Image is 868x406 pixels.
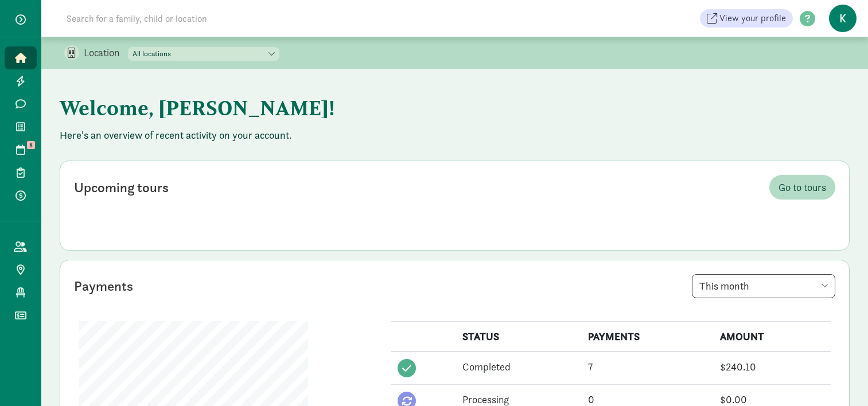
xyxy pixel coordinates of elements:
a: View your profile [700,9,793,28]
div: 7 [588,359,707,374]
th: STATUS [456,322,581,352]
h1: Welcome, [PERSON_NAME]! [60,87,628,128]
div: Upcoming tours [74,177,169,198]
a: 8 [5,138,37,161]
span: 8 [27,141,35,149]
input: Search for a family, child or location [60,7,382,30]
th: PAYMENTS [581,322,714,352]
div: Completed [462,359,574,374]
th: AMOUNT [713,322,831,352]
span: View your profile [719,11,786,25]
div: Payments [74,276,133,296]
div: $240.10 [720,359,824,374]
span: K [829,5,857,32]
a: Go to tours [769,175,835,200]
span: Go to tours [779,179,826,195]
p: Here's an overview of recent activity on your account. [60,128,850,142]
p: Location [84,46,128,60]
